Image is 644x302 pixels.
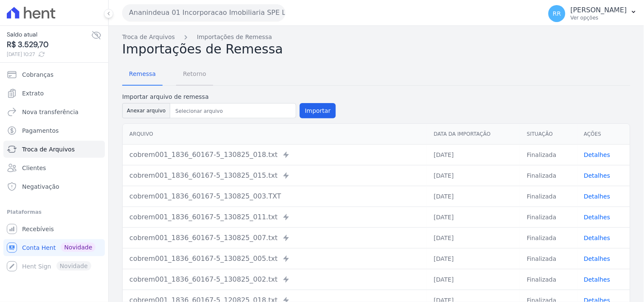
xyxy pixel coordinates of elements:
td: [DATE] [427,227,520,248]
td: Finalizada [520,248,577,269]
a: Detalhes [584,172,610,179]
span: Saldo atual [7,30,91,39]
a: Recebíveis [3,221,105,238]
span: Clientes [22,164,46,172]
a: Detalhes [584,235,610,241]
td: [DATE] [427,144,520,165]
div: cobrem001_1836_60167-5_130825_002.txt [129,274,420,285]
span: Troca de Arquivos [22,145,75,154]
a: Nova transferência [3,103,105,120]
a: Extrato [3,85,105,102]
a: Detalhes [584,214,610,221]
div: cobrem001_1836_60167-5_130825_015.txt [129,171,420,181]
button: RR [PERSON_NAME] Ver opções [542,2,644,25]
td: Finalizada [520,186,577,207]
div: cobrem001_1836_60167-5_130825_005.txt [129,254,420,264]
a: Cobranças [3,66,105,83]
td: Finalizada [520,207,577,227]
td: Finalizada [520,165,577,186]
button: Importar [300,103,336,118]
td: [DATE] [427,165,520,186]
td: [DATE] [427,207,520,227]
span: Nova transferência [22,108,79,116]
span: Negativação [22,182,59,191]
span: Novidade [61,243,96,252]
span: Conta Hent [22,243,56,252]
label: Importar arquivo de remessa [122,92,336,101]
div: Plataformas [7,207,101,217]
td: Finalizada [520,227,577,248]
span: Pagamentos [22,126,59,135]
nav: Sidebar [7,66,101,275]
span: Retorno [178,65,211,82]
h2: Importações de Remessa [122,42,630,57]
span: Remessa [124,65,161,82]
a: Detalhes [584,276,610,283]
span: Cobranças [22,70,53,79]
span: R$ 3.529,70 [7,39,91,50]
p: [PERSON_NAME] [571,6,627,14]
a: Negativação [3,178,105,195]
span: Recebíveis [22,225,54,233]
div: cobrem001_1836_60167-5_130825_003.TXT [129,191,420,201]
button: Ananindeua 01 Incorporacao Imobiliaria SPE LTDA [122,4,285,21]
td: [DATE] [427,269,520,290]
a: Clientes [3,159,105,176]
td: Finalizada [520,269,577,290]
td: [DATE] [427,248,520,269]
a: Troca de Arquivos [122,33,175,42]
a: Detalhes [584,151,610,158]
th: Arquivo [123,124,427,145]
a: Importações de Remessa [197,33,272,42]
span: RR [553,11,561,17]
div: cobrem001_1836_60167-5_130825_007.txt [129,233,420,243]
a: Retorno [176,64,213,86]
div: cobrem001_1836_60167-5_130825_018.txt [129,150,420,160]
td: Finalizada [520,144,577,165]
a: Detalhes [584,193,610,200]
input: Selecionar arquivo [172,106,294,116]
td: [DATE] [427,186,520,207]
a: Remessa [122,64,163,86]
div: cobrem001_1836_60167-5_130825_011.txt [129,212,420,222]
span: [DATE] 10:27 [7,50,91,58]
nav: Breadcrumb [122,33,630,42]
a: Pagamentos [3,122,105,139]
button: Anexar arquivo [122,103,170,118]
th: Situação [520,124,577,145]
a: Troca de Arquivos [3,141,105,158]
a: Conta Hent Novidade [3,239,105,256]
p: Ver opções [571,14,627,21]
th: Ações [577,124,630,145]
th: Data da Importação [427,124,520,145]
span: Extrato [22,89,44,98]
a: Detalhes [584,255,610,262]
